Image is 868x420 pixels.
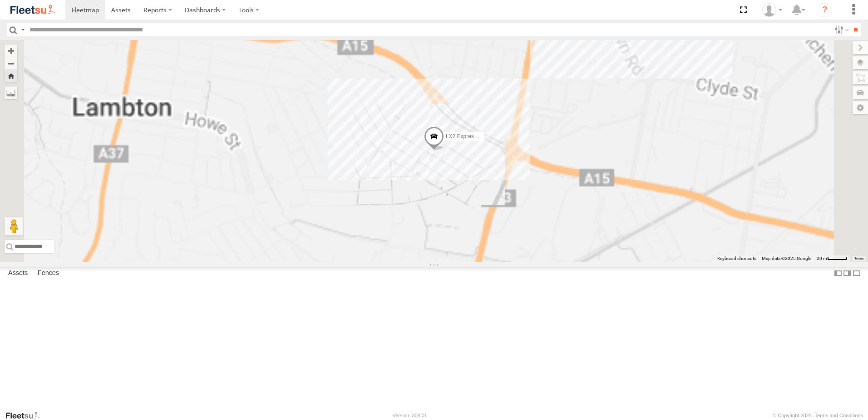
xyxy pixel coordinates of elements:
span: LX2 Express Ute [446,134,487,140]
img: fleetsu-logo-horizontal.svg [9,4,56,16]
label: Map Settings [853,101,868,114]
div: Brodie Roesler [759,3,785,17]
a: Terms and Conditions [815,413,863,418]
button: Zoom Home [5,70,17,82]
label: Search Query [19,23,26,36]
button: Drag Pegman onto the map to open Street View [5,217,23,235]
label: Fences [33,267,64,280]
label: Dock Summary Table to the Right [843,267,852,280]
span: 20 m [817,256,827,261]
div: © Copyright 2025 - [773,413,863,418]
label: Hide Summary Table [852,267,861,280]
label: Measure [5,86,17,99]
span: Map data ©2025 Google [762,256,811,261]
i: ? [818,3,832,17]
button: Zoom out [5,57,17,70]
a: Terms (opens in new tab) [854,257,864,260]
a: Visit our Website [5,411,47,420]
div: Version: 308.01 [393,413,427,418]
label: Search Filter Options [831,23,850,36]
label: Assets [4,267,32,280]
button: Zoom in [5,45,17,57]
button: Map Scale: 20 m per 40 pixels [814,255,850,262]
button: Keyboard shortcuts [717,255,756,262]
label: Dock Summary Table to the Left [833,267,843,280]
